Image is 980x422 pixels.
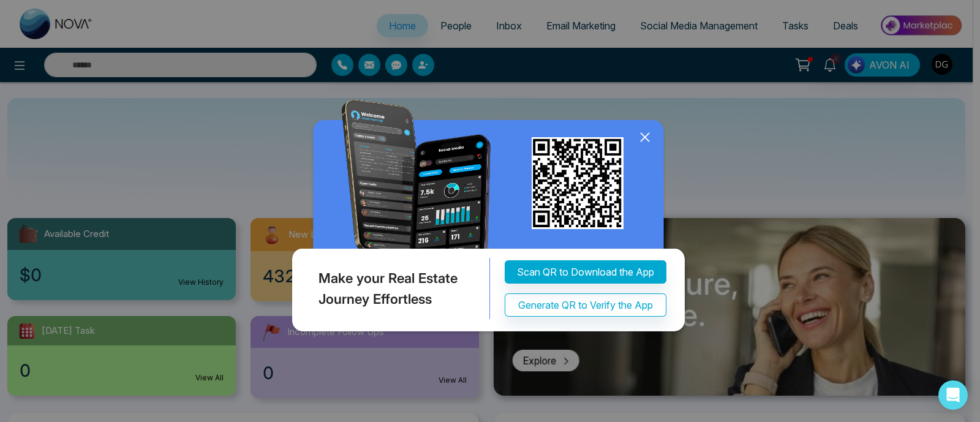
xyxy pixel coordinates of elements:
div: Open Intercom Messenger [938,380,968,410]
button: Scan QR to Download the App [505,260,666,284]
button: Generate QR to Verify the App [505,293,666,317]
img: qr_for_download_app.png [532,137,624,229]
img: QRModal [289,99,691,337]
div: Make your Real Estate Journey Effortless [289,258,490,319]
